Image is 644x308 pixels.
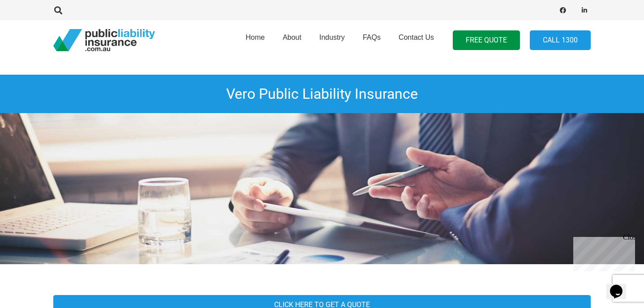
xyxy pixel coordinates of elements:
[399,34,434,41] span: Contact Us
[283,34,301,41] span: About
[310,17,354,63] a: Industry
[530,30,591,51] a: Call 1300
[354,17,390,63] a: FAQs
[390,17,443,63] a: Contact Us
[236,17,274,63] a: Home
[245,34,265,41] span: Home
[453,30,520,51] a: FREE QUOTE
[319,34,345,41] span: Industry
[274,17,310,63] a: About
[557,4,569,17] a: Facebook
[4,4,62,65] div: Chat live with an agent now!Close
[363,34,381,41] span: FAQs
[49,6,67,14] a: Search
[606,272,635,299] iframe: chat widget
[53,29,155,51] a: pli_logotransparent
[570,233,635,271] iframe: chat widget
[578,4,591,17] a: LinkedIn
